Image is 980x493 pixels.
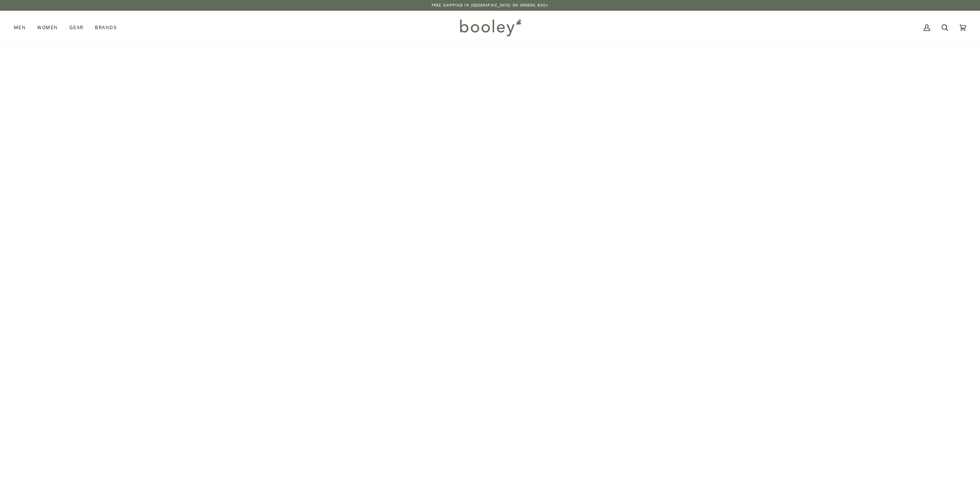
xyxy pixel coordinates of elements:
a: Men [14,11,31,45]
span: Gear [70,24,84,31]
span: Brands [95,24,117,31]
img: Booley [457,17,524,39]
span: Women [37,24,58,31]
a: Women [31,11,63,45]
p: Free Shipping in [GEOGRAPHIC_DATA] on Orders €50+ [432,2,548,8]
a: Gear [64,11,89,45]
a: Brands [89,11,123,45]
span: Men [14,24,26,31]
